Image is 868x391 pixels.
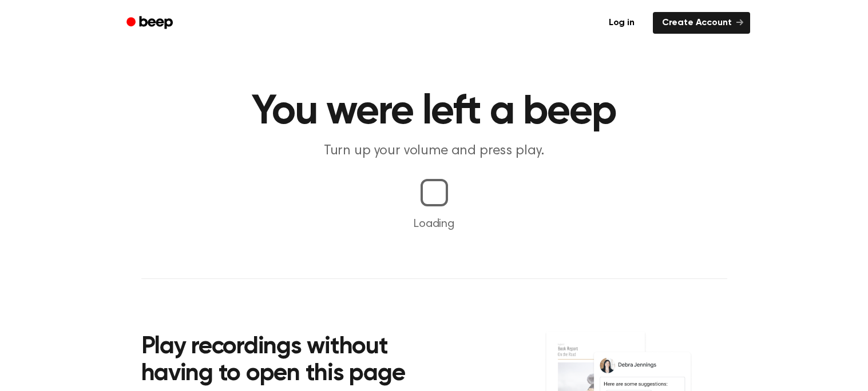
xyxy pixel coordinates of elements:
[597,10,646,36] a: Log in
[14,216,854,233] p: Loading
[141,91,727,133] h1: You were left a beep
[118,12,183,34] a: Beep
[215,142,654,161] p: Turn up your volume and press play.
[141,334,450,388] h2: Play recordings without having to open this page
[653,12,750,34] a: Create Account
